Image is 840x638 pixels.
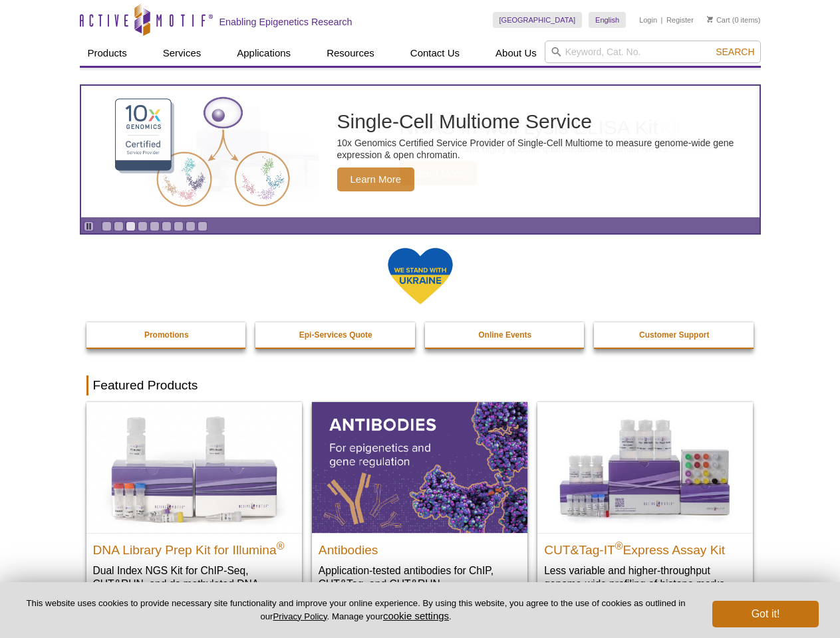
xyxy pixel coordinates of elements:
[299,330,372,340] strong: Epi-Services Quote
[712,601,819,627] button: Got it!
[114,221,124,231] a: Go to slide 2
[387,247,454,306] img: We Stand With Ukraine
[488,41,545,66] a: About Us
[545,41,761,63] input: Keyword, Cat. No.
[661,12,663,28] li: |
[707,15,730,25] a: Cart
[277,540,285,551] sup: ®
[337,167,415,191] span: Learn More
[319,537,521,557] h2: Antibodies
[219,16,352,28] h2: Enabling Epigenetics Research
[383,610,449,621] button: cookie settings
[126,221,136,231] a: Go to slide 3
[84,221,94,231] a: Toggle autoplay
[312,402,527,603] a: All Antibodies Antibodies Application-tested antibodies for ChIP, CUT&Tag, and CUT&RUN.
[537,402,753,603] a: CUT&Tag-IT® Express Assay Kit CUT&Tag-IT®Express Assay Kit Less variable and higher-throughput ge...
[493,12,583,28] a: [GEOGRAPHIC_DATA]
[319,41,382,66] a: Resources
[544,564,746,591] p: Less variable and higher-throughput genome-wide profiling of histone marks​.
[402,41,468,66] a: Contact Us
[707,12,761,28] li: (0 items)
[21,597,690,623] p: This website uses cookies to provide necessary site functionality and improve your online experie...
[81,86,760,217] article: Single-Cell Multiome Service
[707,16,713,23] img: Your Cart
[639,330,709,340] strong: Customer Support
[589,12,626,28] a: English
[162,221,172,231] a: Go to slide 6
[138,221,148,231] a: Go to slide 4
[198,221,208,231] a: Go to slide 9
[594,322,755,348] a: Customer Support
[86,402,302,617] a: DNA Library Prep Kit for Illumina DNA Library Prep Kit for Illumina® Dual Index NGS Kit for ChIP-...
[93,537,295,557] h2: DNA Library Prep Kit for Illumina
[337,112,753,132] h2: Single-Cell Multiome Service
[186,221,196,231] a: Go to slide 8
[712,46,758,58] button: Search
[639,15,657,25] a: Login
[102,91,302,213] img: Single-Cell Multiome Service
[666,15,694,25] a: Register
[273,611,327,621] a: Privacy Policy
[337,137,753,161] p: 10x Genomics Certified Service Provider of Single-Cell Multiome to measure genome-wide gene expre...
[615,540,623,551] sup: ®
[537,402,753,532] img: CUT&Tag-IT® Express Assay Kit
[425,322,586,348] a: Online Events
[86,402,302,532] img: DNA Library Prep Kit for Illumina
[716,47,754,57] span: Search
[150,221,160,231] a: Go to slide 5
[144,330,189,340] strong: Promotions
[81,86,760,217] a: Single-Cell Multiome Service Single-Cell Multiome Service 10x Genomics Certified Service Provider...
[93,564,295,604] p: Dual Index NGS Kit for ChIP-Seq, CUT&RUN, and ds methylated DNA assays.
[86,375,754,395] h2: Featured Products
[174,221,184,231] a: Go to slide 7
[478,330,531,340] strong: Online Events
[312,402,527,532] img: All Antibodies
[229,41,299,66] a: Applications
[155,41,210,66] a: Services
[255,322,416,348] a: Epi-Services Quote
[102,221,112,231] a: Go to slide 1
[319,564,521,591] p: Application-tested antibodies for ChIP, CUT&Tag, and CUT&RUN.
[80,41,135,66] a: Products
[544,537,746,557] h2: CUT&Tag-IT Express Assay Kit
[86,322,247,348] a: Promotions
